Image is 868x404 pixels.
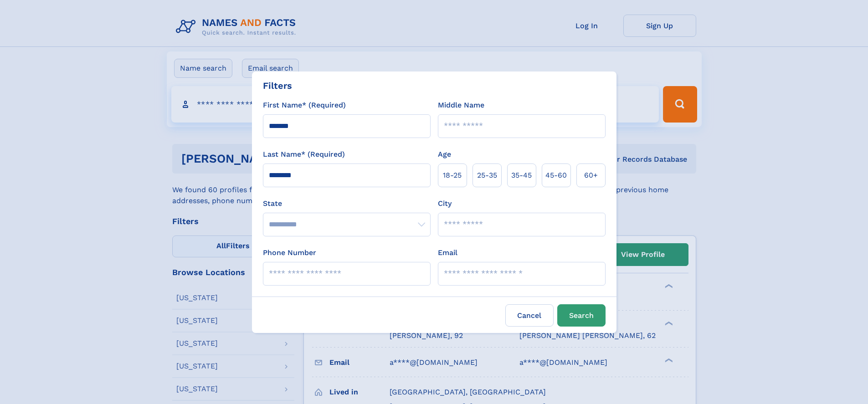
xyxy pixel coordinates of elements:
[545,170,567,181] span: 45‑60
[438,198,452,209] label: City
[438,247,457,258] label: Email
[443,170,462,181] span: 18‑25
[505,304,554,327] label: Cancel
[584,170,598,181] span: 60+
[263,100,346,111] label: First Name* (Required)
[557,304,606,327] button: Search
[263,198,431,209] label: State
[263,149,345,160] label: Last Name* (Required)
[263,79,292,92] div: Filters
[263,247,316,258] label: Phone Number
[511,170,532,181] span: 35‑45
[438,100,484,111] label: Middle Name
[438,149,451,160] label: Age
[477,170,497,181] span: 25‑35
